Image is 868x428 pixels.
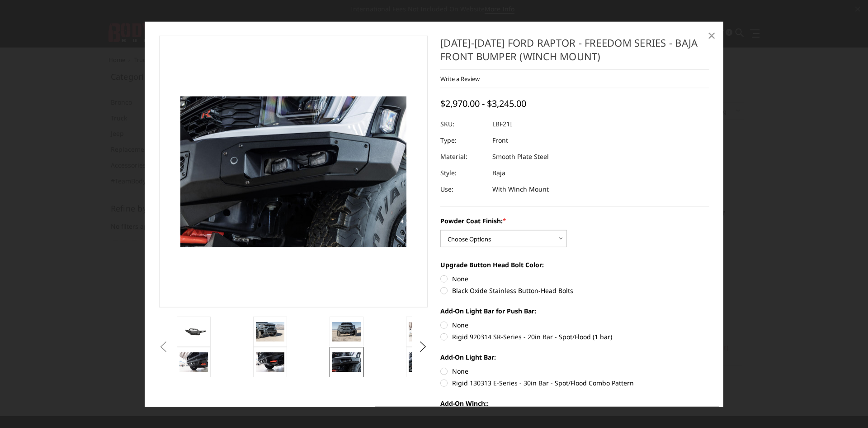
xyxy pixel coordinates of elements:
[440,132,486,149] dt: Type:
[440,399,709,408] label: Add-On Winch::
[159,36,428,308] a: 2021-2025 Ford Raptor - Freedom Series - Baja Front Bumper (winch mount)
[409,352,437,371] img: 2021-2025 Ford Raptor - Freedom Series - Baja Front Bumper (winch mount)
[440,286,709,295] label: Black Oxide Stainless Button-Head Bolts
[440,36,709,70] h1: [DATE]-[DATE] Ford Raptor - Freedom Series - Baja Front Bumper (winch mount)
[440,274,709,284] label: None
[332,352,361,371] img: 2021-2025 Ford Raptor - Freedom Series - Baja Front Bumper (winch mount)
[440,366,709,376] label: None
[440,306,709,316] label: Add-On Light Bar for Push Bar:
[440,260,709,269] label: Upgrade Button Head Bolt Color:
[179,325,208,338] img: 2021-2025 Ford Raptor - Freedom Series - Baja Front Bumper (winch mount)
[256,322,284,341] img: 2021-2025 Ford Raptor - Freedom Series - Baja Front Bumper (winch mount)
[179,352,208,371] img: 2021-2025 Ford Raptor - Freedom Series - Baja Front Bumper (winch mount)
[440,378,709,388] label: Rigid 130313 E-Series - 30in Bar - Spot/Flood Combo Pattern
[256,352,284,371] img: 2021-2025 Ford Raptor - Freedom Series - Baja Front Bumper (winch mount)
[440,181,486,197] dt: Use:
[440,116,486,132] dt: SKU:
[416,340,430,354] button: Next
[704,28,719,43] a: Close
[440,149,486,165] dt: Material:
[440,165,486,181] dt: Style:
[440,97,526,110] span: $2,970.00 - $3,245.00
[492,116,512,132] dd: LBF21I
[492,165,505,181] dd: Baja
[440,320,709,330] label: None
[708,25,716,45] span: ×
[440,75,480,83] a: Write a Review
[823,385,868,428] iframe: Chat Widget
[409,322,437,341] img: 2021-2025 Ford Raptor - Freedom Series - Baja Front Bumper (winch mount)
[440,332,709,341] label: Rigid 920314 SR-Series - 20in Bar - Spot/Flood (1 bar)
[157,340,170,354] button: Previous
[492,132,508,149] dd: Front
[492,149,549,165] dd: Smooth Plate Steel
[440,216,709,226] label: Powder Coat Finish:
[440,352,709,362] label: Add-On Light Bar:
[332,322,361,341] img: 2021-2025 Ford Raptor - Freedom Series - Baja Front Bumper (winch mount)
[492,181,549,197] dd: With Winch Mount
